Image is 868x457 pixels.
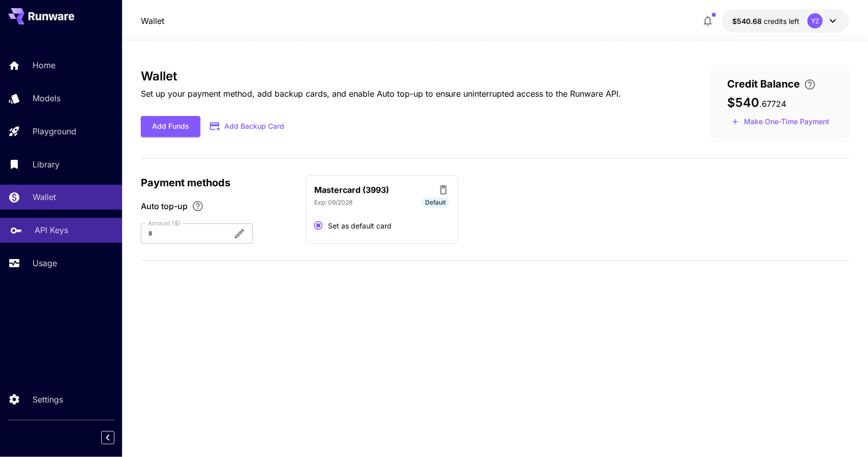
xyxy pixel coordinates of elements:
div: YZ [807,13,823,28]
nav: breadcrumb [141,15,164,27]
button: Enable Auto top-up to ensure uninterrupted service. We'll automatically bill the chosen amount wh... [188,200,208,212]
label: Amount ($) [148,219,181,227]
p: Mastercard (3993) [314,184,389,196]
span: Set as default card [328,220,392,231]
span: . 67724 [759,99,786,109]
p: Set up your payment method, add backup cards, and enable Auto top-up to ensure uninterrupted acce... [141,88,621,100]
span: credits left [764,17,799,25]
a: Wallet [141,15,164,27]
span: Default [422,198,450,207]
span: $540.68 [732,17,764,25]
div: Collapse sidebar [109,429,122,447]
button: Add Backup Card [200,117,295,136]
p: Settings [33,393,63,406]
p: Usage [33,257,57,269]
p: Models [33,92,61,104]
p: Exp: 09/2028 [314,198,352,207]
p: Wallet [33,191,56,203]
button: Add Funds [141,116,200,137]
button: $540.67724YZ [722,9,849,33]
p: API Keys [35,224,68,236]
p: Home [33,59,55,71]
button: Collapse sidebar [101,431,114,444]
p: Payment methods [141,175,293,190]
p: Library [33,158,59,170]
span: $540 [727,95,759,110]
button: Enter your card details and choose an Auto top-up amount to avoid service interruptions. We'll au... [800,78,820,91]
div: $540.67724 [732,16,799,26]
button: Make a one-time, non-recurring payment [727,114,834,130]
span: Auto top-up [141,200,188,212]
p: Playground [33,125,76,137]
h3: Wallet [141,69,621,83]
span: Credit Balance [727,76,800,92]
